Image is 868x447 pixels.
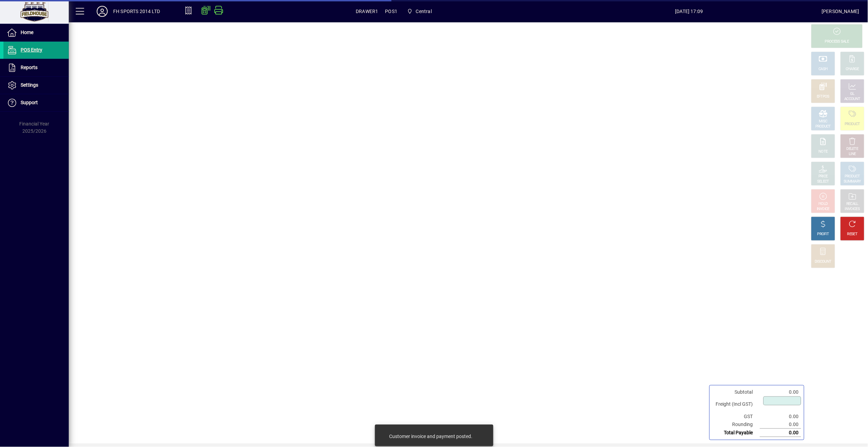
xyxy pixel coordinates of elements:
span: DRAWER1 [356,6,378,17]
td: Freight (Incl GST) [712,396,760,413]
div: FH SPORTS 2014 LTD [113,6,160,17]
span: Settings [21,82,38,88]
div: RESET [847,232,858,237]
div: SELECT [817,179,829,184]
div: DELETE [847,146,858,152]
div: INVOICES [845,207,860,212]
td: Subtotal [712,388,760,396]
a: Settings [3,77,69,94]
a: Reports [3,59,69,76]
td: GST [712,413,760,421]
div: PROFIT [817,232,829,237]
td: 0.00 [760,413,801,421]
div: PROCESS SALE [825,39,849,44]
div: NOTE [819,149,828,154]
span: Reports [21,65,37,70]
span: POS1 [385,6,398,17]
div: MISC [819,119,827,124]
td: Total Payable [712,429,760,437]
button: Profile [91,5,113,18]
div: RECALL [847,201,859,207]
div: Customer invoice and payment posted. [389,433,472,440]
span: Central [416,6,432,17]
div: [PERSON_NAME] [822,6,859,17]
span: [DATE] 17:09 [557,6,822,17]
div: CASH [819,67,828,72]
div: CHARGE [846,67,859,72]
div: INVOICE [817,207,829,212]
td: 0.00 [760,421,801,429]
div: DISCOUNT [815,259,832,264]
span: Central [404,5,435,18]
div: GL [850,91,855,97]
div: PRODUCT [845,174,860,179]
div: SUMMARY [844,179,861,184]
a: Support [3,94,69,111]
span: Home [21,30,33,35]
div: PRICE [819,174,828,179]
div: EFTPOS [817,94,830,99]
td: Rounding [712,421,760,429]
td: 0.00 [760,429,801,437]
a: Home [3,24,69,41]
div: PRODUCT [845,122,860,127]
div: LINE [849,152,856,157]
td: 0.00 [760,388,801,396]
span: Support [21,100,38,105]
div: PRODUCT [815,124,831,129]
div: HOLD [819,201,828,207]
div: ACCOUNT [845,97,860,102]
span: POS Entry [21,47,42,53]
